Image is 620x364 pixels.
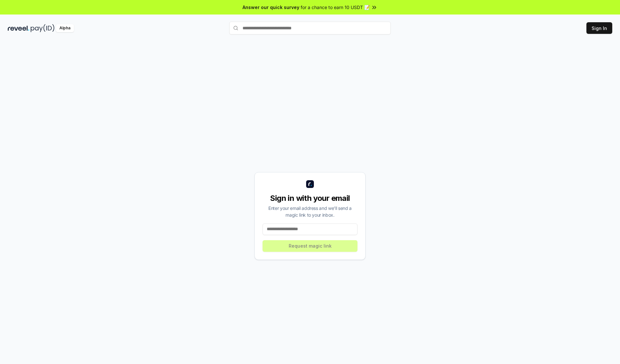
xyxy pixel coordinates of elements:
div: Alpha [56,24,74,32]
button: Sign In [586,22,612,34]
img: logo_small [306,180,314,188]
img: reveel_dark [8,24,29,32]
span: Answer our quick survey [243,4,299,11]
img: pay_id [31,24,55,32]
div: Enter your email address and we’ll send a magic link to your inbox. [263,205,357,218]
div: Sign in with your email [263,193,357,203]
span: for a chance to earn 10 USDT 📝 [301,4,370,11]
